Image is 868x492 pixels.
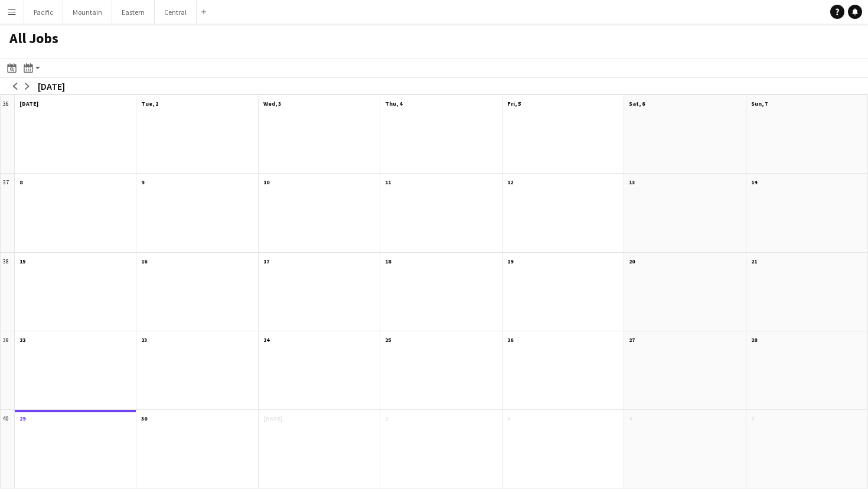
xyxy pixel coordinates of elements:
[629,178,635,186] span: 13
[19,258,25,265] span: 15
[263,336,269,344] span: 24
[629,100,645,107] span: Sat, 6
[19,100,38,107] span: [DATE]
[263,178,269,186] span: 10
[1,253,15,331] div: 38
[263,100,281,107] span: Wed, 3
[385,336,391,344] span: 25
[19,178,22,186] span: 8
[1,410,15,488] div: 40
[155,1,197,24] button: Central
[141,258,147,265] span: 16
[263,415,282,422] span: [DATE]
[1,174,15,252] div: 37
[751,336,757,344] span: 28
[751,178,757,186] span: 14
[1,331,15,410] div: 39
[385,178,391,186] span: 11
[385,100,402,107] span: Thu, 4
[1,95,15,174] div: 36
[141,415,147,422] span: 30
[751,258,757,265] span: 21
[385,415,388,422] span: 2
[507,336,513,344] span: 26
[629,336,635,344] span: 27
[24,1,63,24] button: Pacific
[629,258,635,265] span: 20
[751,415,754,422] span: 5
[112,1,155,24] button: Eastern
[141,178,144,186] span: 9
[507,415,510,422] span: 3
[385,258,391,265] span: 18
[507,178,513,186] span: 12
[141,336,147,344] span: 23
[751,100,768,107] span: Sun, 7
[507,258,513,265] span: 19
[141,100,158,107] span: Tue, 2
[629,415,632,422] span: 4
[263,258,269,265] span: 17
[19,415,25,422] span: 29
[507,100,521,107] span: Fri, 5
[63,1,112,24] button: Mountain
[38,80,65,92] div: [DATE]
[19,336,25,344] span: 22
